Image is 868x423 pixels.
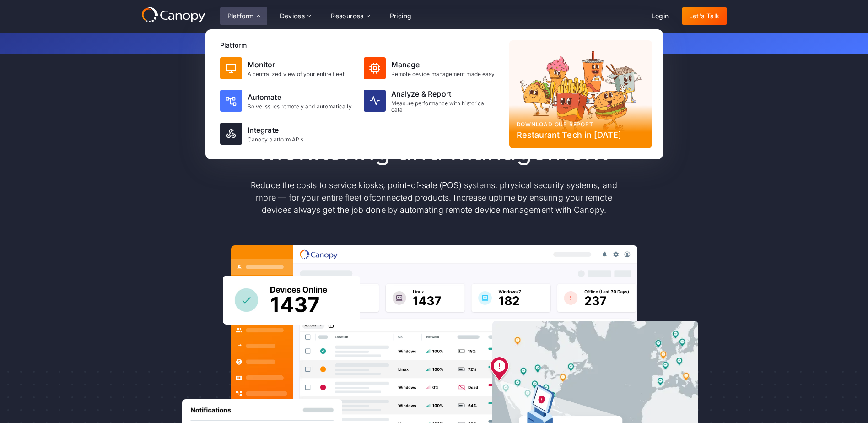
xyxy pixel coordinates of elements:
[248,103,352,110] div: Solve issues remotely and automatically
[360,54,502,83] a: ManageRemote device management made easy
[248,59,345,70] div: Monitor
[248,125,304,136] div: Integrate
[216,119,358,148] a: IntegrateCanopy platform APIs
[391,88,498,99] div: Analyze & Report
[227,13,254,19] div: Platform
[372,193,449,202] a: connected products
[360,85,502,117] a: Analyze & ReportMeasure performance with historical data
[248,92,352,103] div: Automate
[280,13,305,19] div: Devices
[644,7,676,25] a: Login
[216,54,358,83] a: MonitorA centralized view of your entire fleet
[220,40,502,50] div: Platform
[223,276,360,325] img: Canopy sees how many devices are online
[682,7,727,25] a: Let's Talk
[517,129,645,141] div: Restaurant Tech in [DATE]
[391,100,498,114] div: Measure performance with historical data
[273,7,318,25] div: Devices
[391,71,495,77] div: Remote device management made easy
[517,120,645,129] div: Download our report
[216,85,358,117] a: AutomateSolve issues remotely and automatically
[383,7,419,25] a: Pricing
[248,71,345,77] div: A centralized view of your entire fleet
[220,7,267,25] div: Platform
[248,136,304,143] div: Canopy platform APIs
[509,40,652,148] a: Download our reportRestaurant Tech in [DATE]
[391,59,495,70] div: Manage
[323,7,377,25] div: Resources
[242,179,626,216] p: Reduce the costs to service kiosks, point-of-sale (POS) systems, physical security systems, and m...
[331,13,364,19] div: Resources
[205,29,663,159] nav: Platform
